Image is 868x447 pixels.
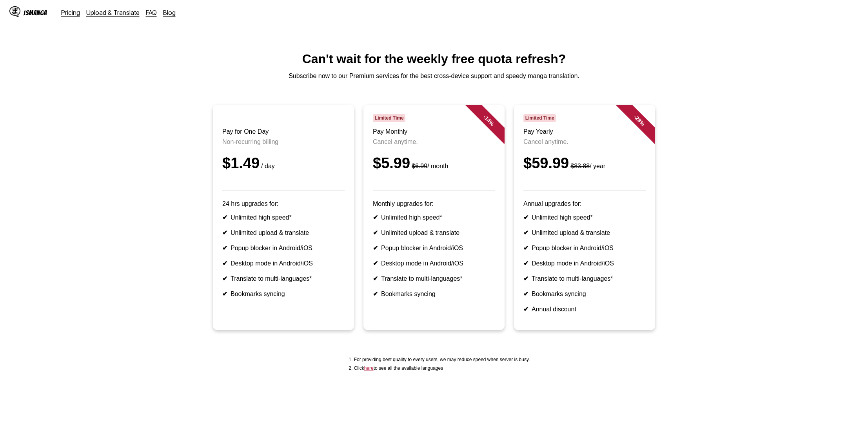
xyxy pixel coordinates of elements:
[412,163,427,169] s: $6.99
[354,357,530,362] li: For providing best quality to every users, we may reduce speed when server is busy.
[523,275,528,282] b: ✔
[9,6,61,19] a: IsManga LogoIsManga
[523,275,646,282] li: Translate to multi-languages*
[523,245,528,251] b: ✔
[373,138,495,145] p: Cancel anytime.
[523,260,528,267] b: ✔
[373,291,378,297] b: ✔
[373,128,495,135] h3: Pay Monthly
[222,291,227,297] b: ✔
[523,229,528,236] b: ✔
[523,155,646,172] div: $59.99
[222,214,345,221] li: Unlimited high speed*
[163,9,176,16] a: Blog
[523,114,556,122] span: Limited Time
[523,229,646,236] li: Unlimited upload & translate
[373,214,495,221] li: Unlimited high speed*
[373,244,495,252] li: Popup blocker in Android/iOS
[523,200,646,207] p: Annual upgrades for:
[222,275,227,282] b: ✔
[523,138,646,145] p: Cancel anytime.
[222,138,345,145] p: Non-recurring billing
[523,214,646,221] li: Unlimited high speed*
[523,128,646,135] h3: Pay Yearly
[373,290,495,298] li: Bookmarks syncing
[523,305,646,313] li: Annual discount
[222,260,227,267] b: ✔
[616,97,663,144] div: - 28 %
[373,260,495,267] li: Desktop mode in Android/iOS
[222,155,345,172] div: $1.49
[523,214,528,221] b: ✔
[570,163,590,169] s: $83.88
[260,163,275,169] small: / day
[9,6,20,17] img: IsManga Logo
[222,290,345,298] li: Bookmarks syncing
[523,290,646,298] li: Bookmarks syncing
[6,73,862,80] p: Subscribe now to our Premium services for the best cross-device support and speedy manga translat...
[364,365,374,371] a: Available languages
[373,200,495,207] p: Monthly upgrades for:
[222,229,345,236] li: Unlimited upload & translate
[222,260,345,267] li: Desktop mode in Android/iOS
[523,291,528,297] b: ✔
[222,128,345,135] h3: Pay for One Day
[569,163,605,169] small: / year
[222,229,227,236] b: ✔
[222,275,345,282] li: Translate to multi-languages*
[523,306,528,313] b: ✔
[354,365,530,371] li: Click to see all the available languages
[86,9,140,16] a: Upload & Translate
[373,275,378,282] b: ✔
[410,163,448,169] small: / month
[61,9,80,16] a: Pricing
[523,244,646,252] li: Popup blocker in Android/iOS
[373,229,378,236] b: ✔
[6,52,862,66] h1: Can't wait for the weekly free quota refresh?
[24,9,47,16] div: IsManga
[222,244,345,252] li: Popup blocker in Android/iOS
[373,114,405,122] span: Limited Time
[222,245,227,251] b: ✔
[373,260,378,267] b: ✔
[373,275,495,282] li: Translate to multi-languages*
[373,229,495,236] li: Unlimited upload & translate
[373,155,495,172] div: $5.99
[222,200,345,207] p: 24 hrs upgrades for:
[373,245,378,251] b: ✔
[146,9,157,16] a: FAQ
[465,97,512,144] div: - 14 %
[373,214,378,221] b: ✔
[523,260,646,267] li: Desktop mode in Android/iOS
[222,214,227,221] b: ✔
